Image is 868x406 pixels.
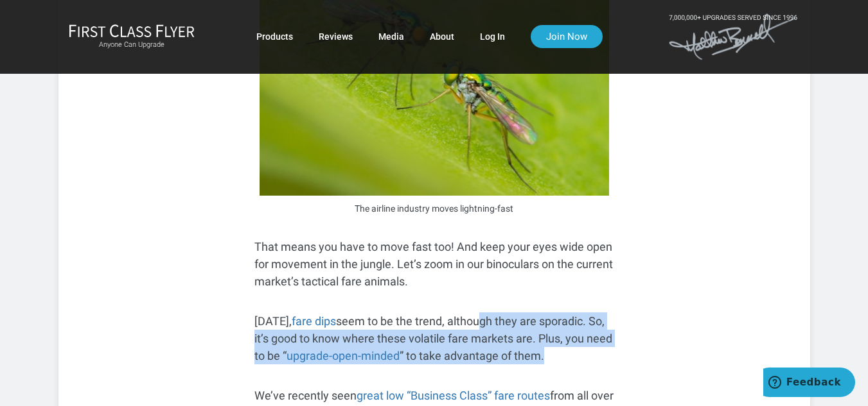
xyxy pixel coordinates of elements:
figcaption: The airline industry moves lightning-fast [260,202,609,216]
img: First Class Flyer [69,24,195,37]
a: Media [378,25,404,48]
a: Join Now [531,25,603,48]
p: [DATE], seem to be the trend, although they are sporadic. So, it’s good to know where these volat... [254,312,614,364]
a: fare dips [292,314,336,328]
p: That means you have to move fast too! And keep your eyes wide open for movement in the jungle. Le... [254,238,614,290]
a: Log In [480,25,505,48]
a: upgrade-open-minded [287,349,400,362]
a: Reviews [319,25,353,48]
a: Products [256,25,293,48]
a: great low “Business Class” fare routes [357,389,550,402]
a: First Class FlyerAnyone Can Upgrade [69,24,195,49]
iframe: Opens a widget where you can find more information [763,368,855,400]
a: About [430,25,454,48]
small: Anyone Can Upgrade [69,40,195,49]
